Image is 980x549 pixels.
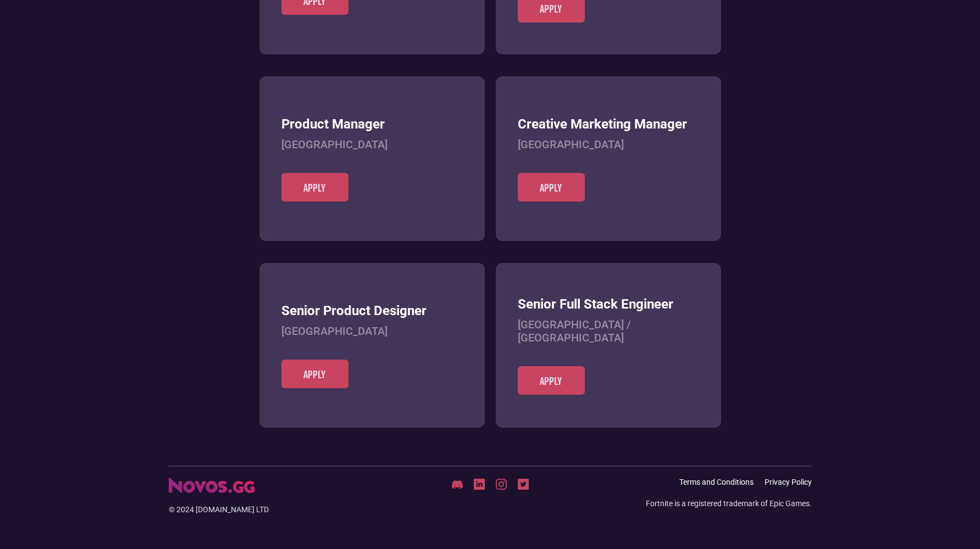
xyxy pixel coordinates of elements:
[169,504,383,515] div: © 2024 [DOMAIN_NAME] LTD
[281,138,463,151] h4: [GEOGRAPHIC_DATA]
[518,318,699,344] h4: [GEOGRAPHIC_DATA] / [GEOGRAPHIC_DATA]
[679,478,754,487] a: Terms and Conditions
[518,116,699,173] a: Creative Marketing Manager[GEOGRAPHIC_DATA]
[518,296,699,312] h3: Senior Full Stack Engineer
[281,324,463,338] h4: [GEOGRAPHIC_DATA]
[765,478,812,487] a: Privacy Policy
[518,173,585,201] a: Apply
[518,296,699,366] a: Senior Full Stack Engineer[GEOGRAPHIC_DATA] / [GEOGRAPHIC_DATA]
[518,116,699,132] h3: Creative Marketing Manager
[646,498,812,509] div: Fortnite is a registered trademark of Epic Games.
[281,116,463,132] h3: Product Manager
[281,173,348,201] a: Apply
[281,303,463,360] a: Senior Product Designer[GEOGRAPHIC_DATA]
[281,116,463,173] a: Product Manager[GEOGRAPHIC_DATA]
[281,303,463,319] h3: Senior Product Designer
[518,366,585,395] a: Apply
[281,360,348,388] a: Apply
[518,138,699,151] h4: [GEOGRAPHIC_DATA]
